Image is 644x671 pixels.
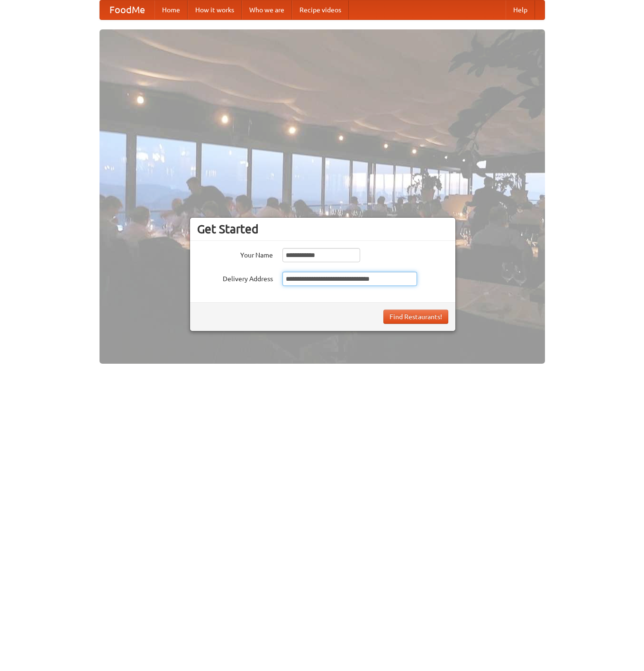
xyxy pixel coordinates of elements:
a: Recipe videos [292,0,349,19]
h3: Get Started [197,222,448,236]
a: Who we are [242,0,292,19]
a: Help [506,0,535,19]
button: Find Restaurants! [383,310,448,324]
a: How it works [188,0,242,19]
a: FoodMe [100,0,154,19]
a: Home [154,0,188,19]
label: Delivery Address [197,272,273,284]
label: Your Name [197,248,273,260]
